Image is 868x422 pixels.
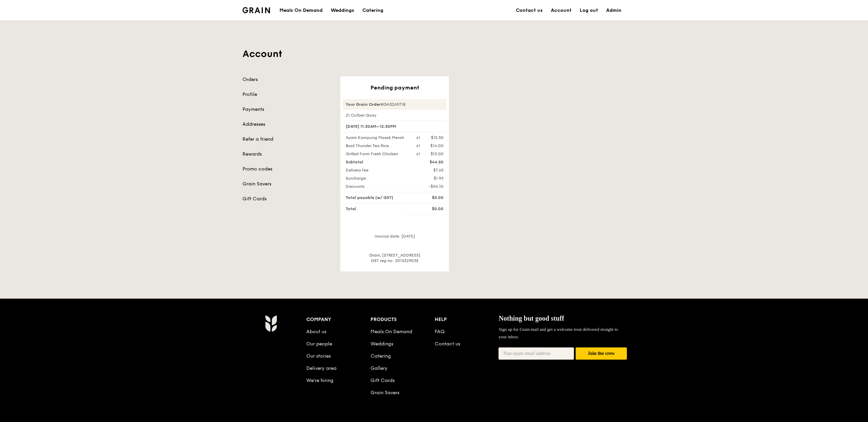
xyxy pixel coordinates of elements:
div: -$54.10 [412,184,448,189]
div: $15.00 [431,151,444,157]
a: Addresses [242,121,332,128]
a: Log out [576,0,602,21]
a: Gallery [370,365,387,371]
a: Account [547,0,576,21]
a: Catering [370,353,391,359]
a: Profile [242,91,332,98]
a: Meals On Demand [370,329,412,335]
a: Our people [306,341,332,347]
div: Catering [362,0,383,21]
button: Join the crew [576,347,627,360]
span: Sign up for Grain mail and get a welcome treat delivered straight to your inbox. [499,327,618,339]
div: Subtotal [342,159,412,165]
input: Non-spam email address [499,347,574,360]
div: Weddings [331,0,354,21]
a: Refer a friend [242,136,332,143]
div: Pending payment [343,84,446,91]
div: Company [306,315,370,324]
div: Grilled Farm Fresh Chicken [342,151,412,157]
div: Products [370,315,435,324]
div: 21 Collyer Quay [343,113,446,118]
a: Weddings [327,0,358,21]
a: Gift Cards [242,196,332,202]
span: Nothing but good stuff [499,315,564,322]
div: x1 [416,151,420,157]
div: $44.50 [412,159,448,165]
a: Contact us [512,0,547,21]
div: Delivery fee [342,167,412,173]
a: Promo codes [242,166,332,173]
a: Our stories [306,353,331,359]
div: Ayam Kampung Masak Merah [342,135,412,140]
a: Gift Cards [370,378,395,383]
img: Grain [265,315,277,332]
a: Rewards [242,151,332,158]
div: [DATE] 11:30AM–12:30PM [343,121,446,132]
a: Delivery area [306,365,337,371]
a: Payments [242,106,332,113]
h1: Account [242,48,626,60]
a: Orders [242,76,332,83]
div: #GA3269718 [343,99,446,110]
div: Basil Thunder Tea Rice [342,143,412,148]
a: FAQ [435,329,445,335]
a: Grain Savers [242,181,332,187]
a: About us [306,329,326,335]
a: Weddings [370,341,393,347]
div: $7.65 [412,167,448,173]
strong: Your Grain Order [346,102,381,107]
div: $15.50 [431,135,444,140]
div: $0.00 [412,195,448,200]
div: Surcharge [342,176,412,181]
div: x1 [416,143,420,148]
a: We’re hiring [306,378,333,383]
img: Grain [242,7,270,13]
div: $1.95 [412,176,448,181]
div: Discounts [342,184,412,189]
a: Grain Savers [370,390,399,396]
div: Help [435,315,499,324]
div: x1 [416,135,420,140]
a: Admin [602,0,626,21]
div: Invoice date: [DATE] [343,234,446,244]
span: Total payable (w/ GST) [346,195,393,200]
div: Meals On Demand [279,0,323,21]
div: $0.00 [412,206,448,212]
div: Total [342,206,412,212]
div: $14.00 [430,143,444,148]
div: Grain, [STREET_ADDRESS] GST reg no: 201332903E [343,253,446,263]
a: Catering [358,0,387,21]
a: Contact us [435,341,460,347]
